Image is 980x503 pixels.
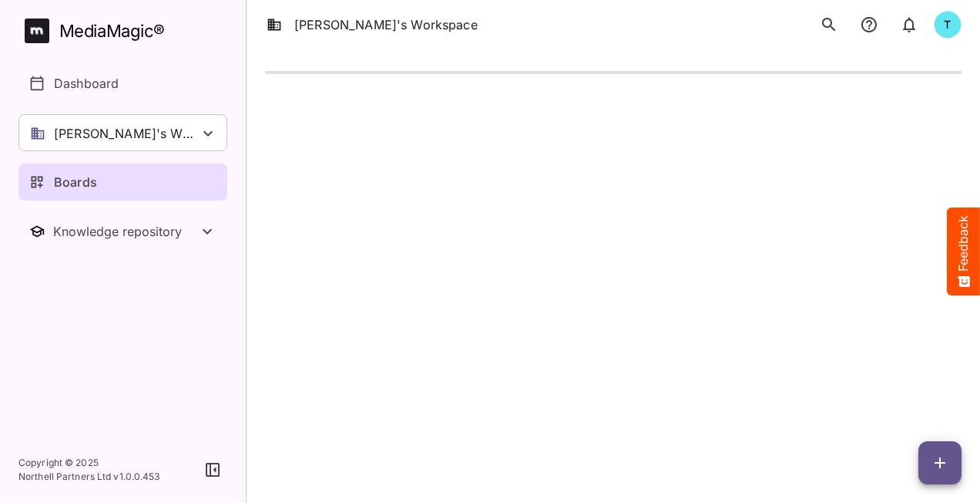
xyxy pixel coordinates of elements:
div: MediaMagic ® [59,19,165,44]
button: notifications [894,9,925,40]
button: Feedback [947,208,980,295]
div: Knowledge repository [53,224,198,239]
a: MediaMagic® [25,19,227,43]
p: [PERSON_NAME]'s Workspace [54,124,199,143]
p: Dashboard [54,74,119,93]
button: notifications [854,9,884,40]
nav: Knowledge repository [18,213,227,250]
a: Boards [18,164,227,201]
button: search [814,9,844,40]
a: Dashboard [18,65,227,102]
p: Copyright © 2025 [18,456,160,470]
p: Boards [54,173,97,191]
p: Northell Partners Ltd v 1.0.0.453 [18,470,160,484]
button: Toggle Knowledge repository [18,213,227,250]
div: T [934,11,962,39]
